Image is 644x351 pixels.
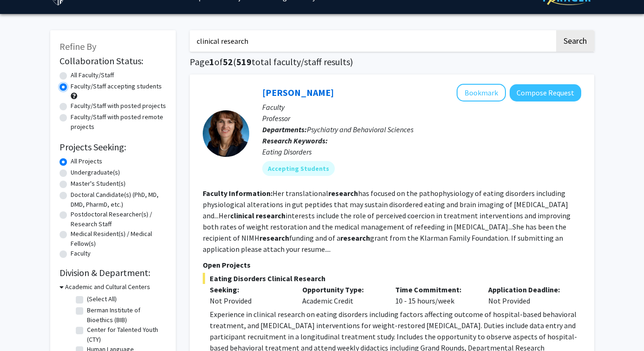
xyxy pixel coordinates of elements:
input: Search Keywords [190,30,555,52]
p: Open Projects [203,259,581,270]
b: clinical [230,211,254,220]
a: [PERSON_NAME] [262,87,334,98]
div: 10 - 15 hours/week [388,284,481,306]
label: Faculty/Staff with posted projects [71,101,166,111]
h2: Collaboration Status: [60,55,166,67]
b: research [340,233,370,243]
label: Doctoral Candidate(s) (PhD, MD, DMD, PharmD, etc.) [71,190,166,209]
p: Faculty [262,101,581,113]
label: Faculty/Staff with posted remote projects [71,112,166,132]
label: Faculty [71,249,91,258]
span: Psychiatry and Behavioral Sciences [307,125,413,134]
button: Compose Request to Angela Guarda [510,84,581,101]
span: Eating Disorders Clinical Research [203,273,581,284]
b: Research Keywords: [262,136,328,145]
p: Professor [262,113,581,124]
label: Center for Talented Youth (CTY) [87,325,164,344]
h2: Division & Department: [60,267,166,278]
button: Add Angela Guarda to Bookmarks [457,84,506,101]
label: Postdoctoral Researcher(s) / Research Staff [71,209,166,229]
label: All Projects [71,156,102,166]
label: Faculty/Staff accepting students [71,81,162,91]
label: Master's Student(s) [71,179,126,189]
b: Departments: [262,125,307,134]
p: Application Deadline: [488,284,567,295]
fg-read-more: Her translational has focused on the pathophysiology of eating disorders including physiological ... [203,189,571,254]
iframe: Chat [7,309,40,344]
span: 1 [209,56,214,67]
b: Faculty Information: [203,189,272,198]
h3: Academic and Cultural Centers [65,282,150,292]
mat-chip: Accepting Students [262,161,335,176]
b: research [256,211,285,220]
p: Seeking: [210,284,289,295]
label: Berman Institute of Bioethics (BIB) [87,305,164,325]
div: Eating Disorders [262,146,581,157]
label: (Select All) [87,294,117,304]
h2: Projects Seeking: [60,142,166,153]
label: All Faculty/Staff [71,70,114,80]
div: Academic Credit [295,284,388,306]
p: Time Commitment: [395,284,474,295]
label: Undergraduate(s) [71,168,120,177]
b: research [259,233,289,243]
span: 52 [223,56,233,67]
b: research [328,189,358,198]
span: 519 [236,56,252,67]
button: Search [556,30,594,52]
label: Medical Resident(s) / Medical Fellow(s) [71,229,166,249]
span: Refine By [60,40,96,52]
div: Not Provided [481,284,574,306]
h1: Page of ( total faculty/staff results) [190,56,594,67]
p: Opportunity Type: [302,284,381,295]
div: Not Provided [210,295,289,306]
